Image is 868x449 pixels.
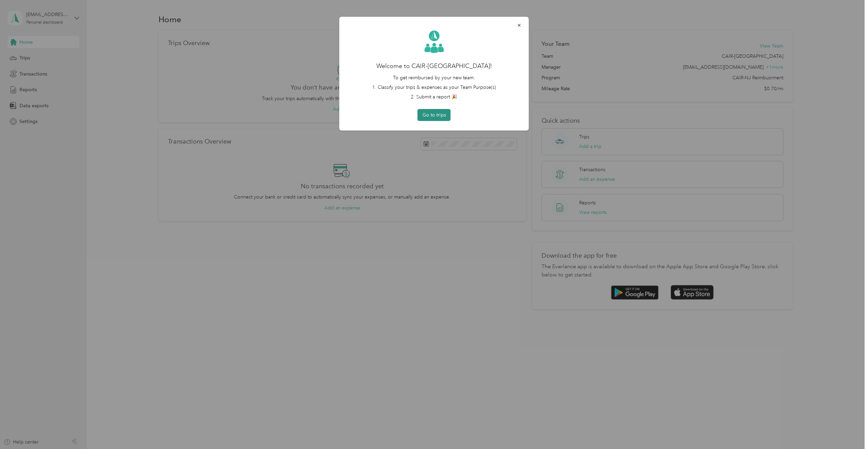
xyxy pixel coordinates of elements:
li: 1. Classify your trips & expenses as your Team Purpose(s) [349,84,519,91]
button: Go to trips [418,109,451,121]
iframe: Everlance-gr Chat Button Frame [830,411,868,449]
p: To get reimbursed by your new team: [349,74,519,81]
h2: Welcome to CAIR-[GEOGRAPHIC_DATA]! [349,62,519,71]
li: 2. Submit a report 🎉 [349,93,519,100]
